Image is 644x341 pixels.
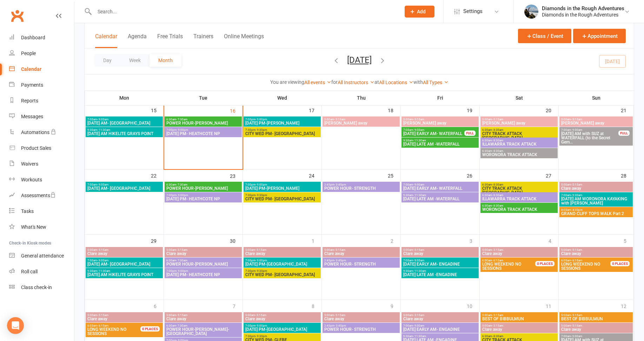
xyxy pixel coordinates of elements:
span: - 5:15am [492,248,503,252]
div: 6 [154,300,164,312]
span: [DATE] AM- [GEOGRAPHIC_DATA] [87,186,161,190]
span: - 11:30am [413,335,426,338]
div: 17 [309,104,321,116]
span: 2:45pm [324,259,398,262]
span: LONG WEEKEND NO [87,327,126,332]
div: Waivers [21,161,38,167]
button: [DATE] [347,55,372,65]
span: ILLAWARRA TRACK ATTACK [482,197,556,201]
div: 27 [546,169,558,181]
span: 5:00am [87,314,161,317]
span: 7:00am [561,128,619,132]
span: - 5:15am [571,118,582,121]
span: [DATE] AM with SUZ at WATERFALL (to the Secret Gem... [561,132,619,144]
span: - 5:15am [176,314,187,317]
button: Calendar [95,33,117,48]
span: 6:00am [561,259,619,262]
a: Roll call [9,264,74,280]
span: 5:00am [166,248,240,252]
span: - 9:00pm [255,118,267,121]
div: 30 [230,235,243,246]
span: - 5:15am [492,118,503,121]
span: POWER HOUR-[PERSON_NAME] [166,121,240,125]
span: - 9:00pm [177,269,188,273]
span: [PERSON_NAME] away [403,121,477,125]
span: 5:00am [324,248,398,252]
span: WORONORA TRACK ATTACK [482,207,556,212]
button: Online Meetings [224,33,264,48]
span: 6:30am [166,183,240,186]
span: Clare away [87,317,161,321]
span: Clare away [245,317,319,321]
div: 8 [312,300,321,312]
div: 25 [388,169,400,181]
span: - 9:00am [97,118,108,121]
span: LONG WEEKEND NO [561,262,600,267]
th: Mon [85,91,164,105]
div: Dashboard [21,35,45,40]
input: Search... [92,7,396,16]
span: - 5:15am [97,248,108,252]
span: - 6:15am [492,259,503,262]
span: 7:00pm [166,194,240,197]
span: - 11:30am [97,269,110,273]
div: 26 [467,169,479,181]
span: - 9:00am [571,335,582,338]
span: Clare away [482,327,556,332]
a: People [9,46,74,61]
span: - 5:15am [334,314,345,317]
th: Sun [559,91,634,105]
span: Clare away [324,252,398,256]
div: 23 [230,170,243,181]
div: 0 PLACES [535,261,555,266]
span: - 9:00am [97,183,108,186]
div: Reports [21,98,38,103]
span: 5:00am [561,314,631,317]
span: 7:00am [561,194,631,197]
span: 8:00am [561,208,631,212]
span: - 5:15am [413,314,424,317]
span: POWER HOUR-[PERSON_NAME] [166,262,240,266]
span: 7:30pm [245,335,319,338]
a: Workouts [9,172,74,188]
div: Payments [21,82,43,88]
th: Tue [164,91,243,105]
span: 5:00am [482,248,556,252]
span: - 8:30am [492,183,503,186]
span: Clare away [87,252,161,256]
span: - 9:30am [571,194,582,197]
span: Add [417,9,426,14]
span: - 8:30am [492,139,503,142]
span: WORONORA TRACK ATTACK [482,153,556,157]
span: 5:00am [403,118,477,121]
a: All Locations [379,80,413,85]
a: Dashboard [9,30,74,46]
a: Waivers [9,156,74,172]
span: 6:30am [482,335,556,338]
div: Workouts [21,177,42,182]
div: Assessments [21,193,56,198]
span: - 5:15am [255,248,266,252]
span: - 9:00pm [255,324,267,327]
button: Free Trials [157,33,183,48]
strong: with [413,79,423,85]
span: [DATE] PM-[PERSON_NAME] [245,186,319,190]
div: 28 [621,169,633,181]
a: All Types [423,80,449,85]
th: Wed [243,91,322,105]
span: - 9:30pm [255,128,267,132]
span: [DATE] EARLY AM- WATERFALL [403,132,465,136]
a: Payments [9,77,74,93]
span: POWER HOUR- STRENGTH [324,186,398,190]
button: Add [405,6,434,18]
span: 7:30pm [245,269,319,273]
span: CITY TRACK ATTACK [GEOGRAPHIC_DATA] [482,186,556,195]
span: - 9:30pm [255,335,267,338]
strong: You are viewing [270,79,304,85]
span: 5:00am [561,118,631,121]
span: - 9:30pm [255,194,267,197]
span: - 9:00am [97,259,108,262]
div: 24 [309,169,321,181]
span: - 5:15am [97,314,108,317]
span: 7:00am [87,183,161,186]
